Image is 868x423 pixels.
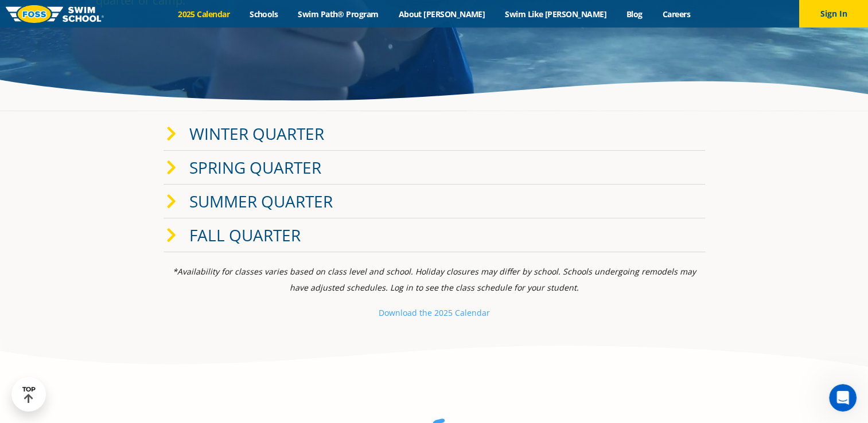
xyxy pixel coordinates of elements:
img: FOSS Swim School Logo [6,5,104,23]
a: 2025 Calendar [168,9,240,19]
a: About [PERSON_NAME] [388,9,495,19]
i: *Availability for classes varies based on class level and school. Holiday closures may differ by ... [173,266,696,293]
small: e 2025 Calendar [427,307,490,318]
a: Blog [616,9,652,19]
a: Winter Quarter [189,123,324,144]
iframe: Intercom live chat [829,384,857,412]
div: TOP [22,386,36,404]
a: Spring Quarter [189,156,321,178]
a: Careers [652,9,700,19]
a: Swim Like [PERSON_NAME] [495,9,617,19]
a: Download the 2025 Calendar [379,307,490,318]
small: Download th [379,307,427,318]
a: Summer Quarter [189,190,333,212]
a: Schools [240,9,288,19]
a: Fall Quarter [189,224,301,246]
a: Swim Path® Program [288,9,388,19]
